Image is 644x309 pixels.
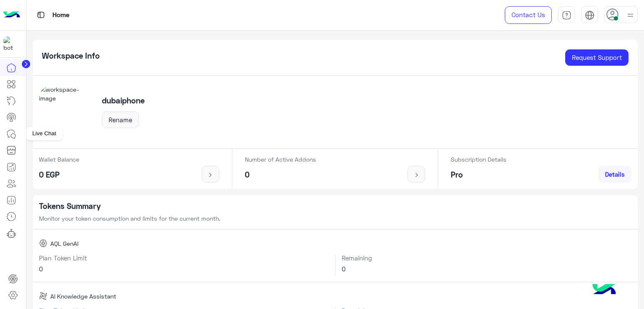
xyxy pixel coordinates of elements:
[39,170,79,180] h5: 0 EGP
[39,292,47,300] img: AI Knowledge Assistant
[102,111,139,128] button: Rename
[589,276,619,305] img: hulul-logo.png
[205,172,216,178] img: icon
[505,6,552,24] a: Contact Us
[26,127,62,140] div: Live Chat
[451,155,506,164] p: Subscription Details
[565,49,628,66] a: Request Support
[39,85,93,139] img: workspace-image
[50,239,78,248] span: AQL GenAI
[451,170,506,180] h5: Pro
[50,292,116,301] span: AI Knowledge Assistant
[3,6,20,24] img: Logo
[625,10,636,21] img: profile
[42,51,100,61] h5: Workspace Info
[39,265,329,273] h6: 0
[411,172,422,178] img: icon
[342,265,631,273] h6: 0
[585,10,595,20] img: tab
[39,155,79,164] p: Wallet Balance
[102,96,145,106] h5: dubaiphone
[605,170,625,178] span: Details
[342,254,631,262] h6: Remaining
[245,170,316,180] h5: 0
[39,254,329,262] h6: Plan Token Limit
[3,36,18,51] img: 1403182699927242
[39,239,47,247] img: AQL GenAI
[52,10,70,21] p: Home
[39,214,632,223] p: Monitor your token consumption and limits for the current month.
[562,10,571,20] img: tab
[36,10,46,20] img: tab
[39,201,632,211] h5: Tokens Summary
[245,155,316,164] p: Number of Active Addons
[558,6,575,24] a: tab
[598,166,631,183] a: Details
